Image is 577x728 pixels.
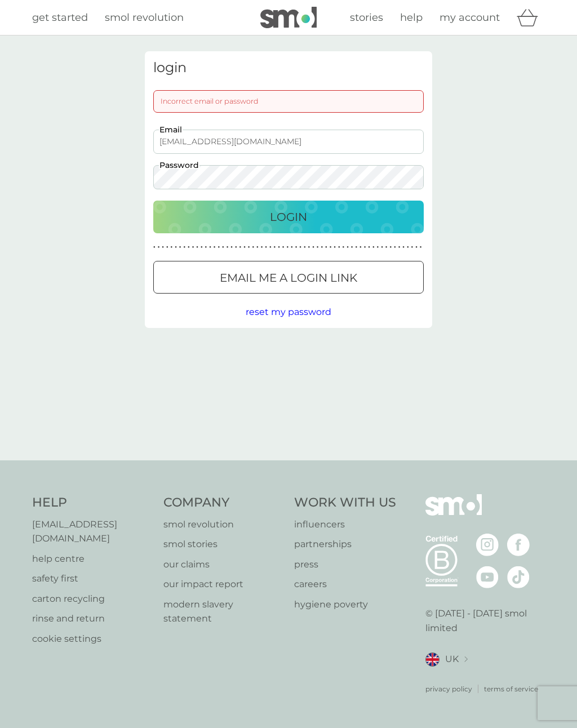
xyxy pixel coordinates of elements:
p: ● [299,245,301,250]
p: ● [394,245,396,250]
p: ● [162,245,164,250]
p: ● [201,245,203,250]
a: hygiene poverty [294,597,396,612]
p: ● [385,245,388,250]
span: smol revolution [105,11,184,24]
h4: Work With Us [294,494,396,512]
p: ● [235,245,237,250]
p: ● [338,245,340,250]
p: ● [158,245,160,250]
p: ● [286,245,288,250]
a: press [294,557,396,572]
a: privacy policy [425,683,472,694]
p: ● [243,245,246,250]
a: partnerships [294,537,396,552]
p: ● [171,245,173,250]
img: visit the smol Youtube page [476,566,499,588]
a: stories [350,10,383,26]
p: ● [355,245,357,250]
span: reset my password [246,307,331,317]
img: UK flag [425,652,440,667]
p: ● [256,245,259,250]
span: get started [32,11,88,24]
p: ● [351,245,353,250]
p: ● [179,245,181,250]
p: ● [364,245,366,250]
img: visit the smol Instagram page [476,534,499,556]
p: ● [269,245,272,250]
a: help [400,10,423,26]
p: ● [274,245,276,250]
a: influencers [294,517,396,532]
h3: login [153,60,424,76]
p: ● [230,245,233,250]
p: careers [294,577,396,592]
p: ● [389,245,392,250]
a: get started [32,10,88,26]
p: ● [381,245,383,250]
p: ● [343,245,345,250]
p: ● [291,245,293,250]
p: ● [308,245,310,250]
p: ● [278,245,280,250]
a: carton recycling [32,592,152,606]
div: basket [517,6,545,29]
p: ● [359,245,362,250]
span: my account [440,11,500,24]
p: ● [188,245,190,250]
p: ● [183,245,185,250]
p: ● [192,245,194,250]
a: cookie settings [32,632,152,646]
h4: Help [32,494,152,512]
img: smol [425,494,482,532]
p: ● [214,245,216,250]
p: ● [175,245,177,250]
p: ● [334,245,336,250]
p: ● [420,245,422,250]
a: our impact report [163,577,283,592]
p: ● [222,245,224,250]
a: smol stories [163,537,283,552]
p: ● [347,245,349,250]
p: ● [261,245,263,250]
p: ● [218,245,220,250]
p: Email me a login link [220,269,357,287]
p: ● [368,245,370,250]
p: ● [330,245,332,250]
a: [EMAIL_ADDRESS][DOMAIN_NAME] [32,517,152,546]
a: rinse and return [32,611,152,626]
p: ● [411,245,414,250]
p: ● [295,245,298,250]
span: UK [445,652,459,667]
button: Email me a login link [153,261,424,294]
span: help [400,11,423,24]
a: smol revolution [163,517,283,532]
p: ● [325,245,327,250]
p: ● [321,245,323,250]
div: Incorrect email or password [153,90,424,113]
a: our claims [163,557,283,572]
button: reset my password [246,305,331,319]
span: stories [350,11,383,24]
p: © [DATE] - [DATE] smol limited [425,606,545,635]
a: smol revolution [105,10,184,26]
p: ● [265,245,267,250]
p: safety first [32,571,152,586]
img: visit the smol Tiktok page [507,566,530,588]
p: Login [270,208,307,226]
p: ● [205,245,207,250]
img: visit the smol Facebook page [507,534,530,556]
h4: Company [163,494,283,512]
p: ● [252,245,254,250]
p: ● [312,245,314,250]
a: help centre [32,552,152,566]
p: ● [377,245,379,250]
